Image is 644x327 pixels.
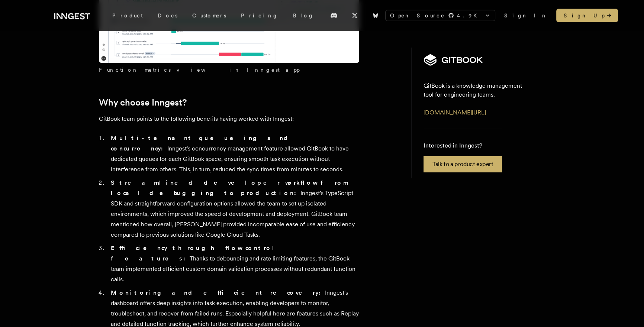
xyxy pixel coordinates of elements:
[150,9,185,22] a: Docs
[504,12,547,19] a: Sign In
[109,178,359,240] li: Inngest's TypeScript SDK and straightforward configuration options allowed the team to set up iso...
[111,179,348,197] strong: Streamlined developer workflow from local debugging to production:
[286,9,321,22] a: Blog
[347,10,363,22] a: X
[185,9,234,22] a: Customers
[457,12,482,19] span: 4.9 K
[99,114,359,124] p: GitBook team points to the following benefits having worked with Inngest:
[424,81,533,99] p: GitBook is a knowledge management tool for engineering teams.
[424,109,486,116] a: [DOMAIN_NAME][URL]
[105,9,150,22] div: Product
[111,135,294,152] strong: Multi-tenant queueing and concurrency:
[99,97,187,108] a: Why choose Inngest?
[111,245,278,262] strong: Efficiency through flow control features:
[109,133,359,175] li: Inngest's concurrency management feature allowed GitBook to have dedicated queues for each GitBoo...
[424,141,502,150] p: Interested in Inngest?
[109,243,359,285] li: Thanks to debouncing and rate limiting features, the GitBook team implemented efficient custom do...
[556,9,618,22] a: Sign Up
[326,10,342,22] a: Discord
[234,9,286,22] a: Pricing
[424,54,483,67] img: GitBook's logo
[367,10,384,22] a: Bluesky
[111,289,325,296] strong: Monitoring and efficient recovery:
[99,66,359,74] figcaption: Function metrics view in Inngest app
[424,156,502,172] a: Talk to a product expert
[390,12,445,19] span: Open Source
